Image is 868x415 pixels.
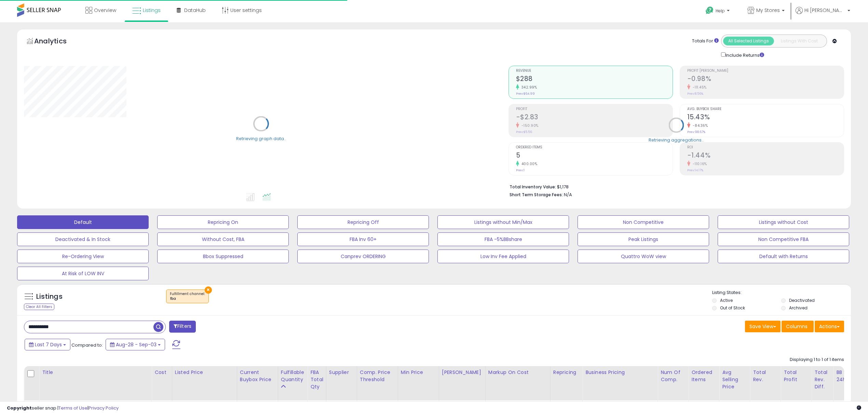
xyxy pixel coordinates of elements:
span: Aug-28 - Sep-03 [116,341,157,348]
div: Markup on Cost [488,369,547,376]
div: Include Returns [716,51,772,59]
button: Columns [782,321,814,332]
button: Re-Ordering View [17,250,149,263]
div: Displaying 1 to 1 of 1 items [790,357,844,363]
span: Help [716,8,725,14]
span: Fulfillment channel : [170,291,205,302]
button: × [205,286,212,294]
div: Num of Comp. [661,369,686,383]
button: Repricing Off [297,215,429,229]
a: Hi [PERSON_NAME] [796,7,850,22]
th: The percentage added to the cost of goods (COGS) that forms the calculator for Min & Max prices. [485,366,550,400]
button: Canprev ORDERING [297,250,429,263]
button: All Selected Listings [723,37,774,45]
span: Compared to: [71,342,103,348]
button: FBA Inv 60+ [297,232,429,246]
span: Columns [786,323,808,330]
div: Total Profit [784,369,809,383]
div: Fulfillable Quantity [281,369,304,383]
button: Filters [169,321,196,333]
span: My Stores [756,7,780,14]
button: Repricing On [157,215,289,229]
div: Ordered Items [691,369,716,383]
div: Repricing [553,369,580,376]
div: [PERSON_NAME] [442,369,483,376]
div: Min Price [401,369,436,376]
button: FBA -5%BBshare [437,232,569,246]
button: Listings without Min/Max [437,215,569,229]
div: Business Pricing [585,369,655,376]
button: At Risk of LOW INV [17,267,149,280]
strong: Copyright [7,405,32,411]
a: Help [700,1,736,22]
label: Deactivated [789,297,815,303]
div: FBA Total Qty [310,369,323,390]
button: Peak Listings [578,232,709,246]
button: Low Inv Fee Applied [437,250,569,263]
label: Archived [789,305,808,311]
span: DataHub [184,7,206,14]
div: seller snap | | [7,405,119,412]
button: Actions [815,321,844,332]
span: Overview [94,7,116,14]
div: Supplier [329,369,354,376]
a: Terms of Use [58,405,87,411]
span: Last 7 Days [35,341,62,348]
button: Without Cost, FBA [157,232,289,246]
div: Clear All Filters [24,304,54,310]
button: Default with Returns [718,250,849,263]
div: Comp. Price Threshold [360,369,395,383]
div: Listed Price [175,369,234,376]
button: Save View [745,321,781,332]
div: fba [170,296,205,301]
p: Listing States: [712,290,851,296]
div: Total Rev. [753,369,778,383]
a: Privacy Policy [89,405,119,411]
span: Listings [143,7,161,14]
i: Get Help [705,6,714,15]
label: Out of Stock [720,305,745,311]
button: Quattro WoW view [578,250,709,263]
div: Avg Selling Price [722,369,747,390]
button: Last 7 Days [25,339,70,350]
th: CSV column name: cust_attr_1_Supplier [326,366,357,400]
button: Listings without Cost [718,215,849,229]
button: Non Competitive [578,215,709,229]
button: Deactivated & In Stock [17,232,149,246]
div: Retrieving aggregations.. [649,137,704,143]
button: Aug-28 - Sep-03 [106,339,165,350]
button: Bbox Suppressed [157,250,289,263]
button: Non Competitive FBA [718,232,849,246]
span: Hi [PERSON_NAME] [804,7,845,14]
div: Title [42,369,149,376]
div: Total Rev. Diff. [814,369,830,390]
label: Active [720,297,733,303]
button: Listings With Cost [774,37,825,45]
div: Current Buybox Price [240,369,275,383]
h5: Listings [36,292,63,302]
div: Retrieving graph data.. [236,135,286,142]
div: Cost [154,369,169,376]
div: Totals For [692,38,719,44]
div: BB Share 24h. [836,369,861,383]
button: Default [17,215,149,229]
h5: Analytics [34,36,80,48]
